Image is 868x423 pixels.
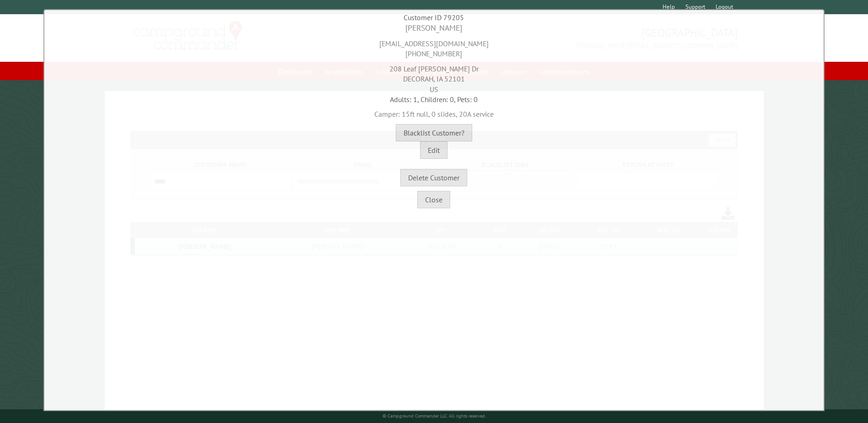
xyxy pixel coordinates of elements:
button: Delete Customer [400,169,467,186]
div: Adults: 1, Children: 0, Pets: 0 [47,94,821,104]
button: Blacklist Customer? [396,124,472,141]
small: © Campground Commander LLC. All rights reserved. [383,413,486,419]
button: Edit [420,141,447,159]
div: [EMAIL_ADDRESS][DOMAIN_NAME] [PHONE_NUMBER] [47,34,821,59]
div: Camper: 15ft null, 0 slides, 20A service [47,104,821,119]
div: [PERSON_NAME] [47,22,821,34]
div: Customer ID 79205 [47,12,821,22]
div: 208 Leaf [PERSON_NAME] Dr DECORAH, IA 52101 US [47,59,821,94]
button: Close [417,191,450,208]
